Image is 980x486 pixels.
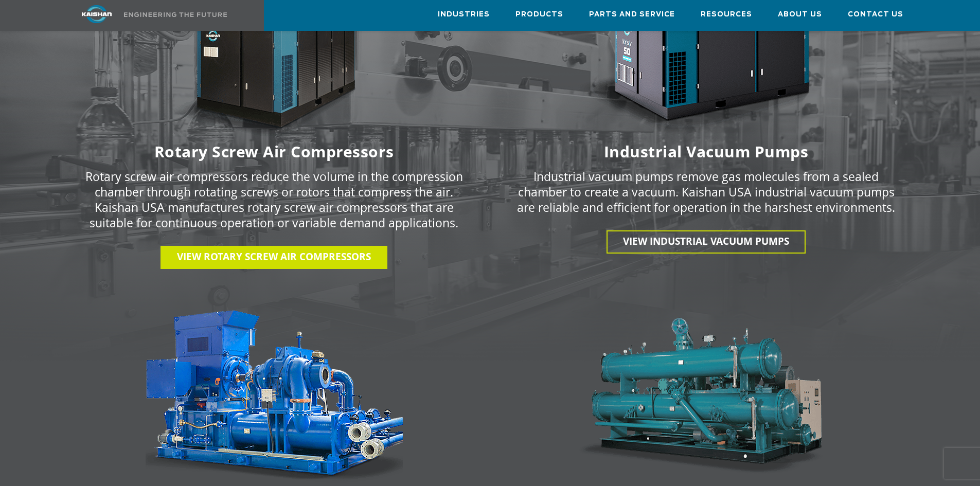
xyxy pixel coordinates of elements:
h6: Rotary Screw Air Compressors [64,145,484,158]
span: Industries [438,9,490,21]
span: Contact Us [848,9,903,21]
a: Parts and Service [589,1,675,28]
a: Industries [438,1,490,28]
a: View INDUSTRIAL VACUUM PUMPS [607,230,806,254]
img: machine [146,310,403,483]
a: About Us [778,1,822,28]
span: Resources [701,9,752,21]
a: View Rotary Screw Air Compressors [161,246,387,269]
a: Products [515,1,563,28]
p: Rotary screw air compressors reduce the volume in the compression chamber through rotating screws... [85,169,464,230]
img: machine [578,311,835,484]
span: Products [515,9,563,21]
a: Contact Us [848,1,903,28]
span: View Rotary Screw Air Compressors [177,250,371,263]
img: Engineering the future [124,12,227,17]
p: Industrial vacuum pumps remove gas molecules from a sealed chamber to create a vacuum. Kaishan US... [517,169,896,215]
a: Resources [701,1,752,28]
span: View INDUSTRIAL VACUUM PUMPS [623,235,789,248]
span: Parts and Service [589,9,675,21]
span: About Us [778,9,822,21]
img: kaishan logo [58,5,135,23]
h6: Industrial Vacuum Pumps [496,145,916,158]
